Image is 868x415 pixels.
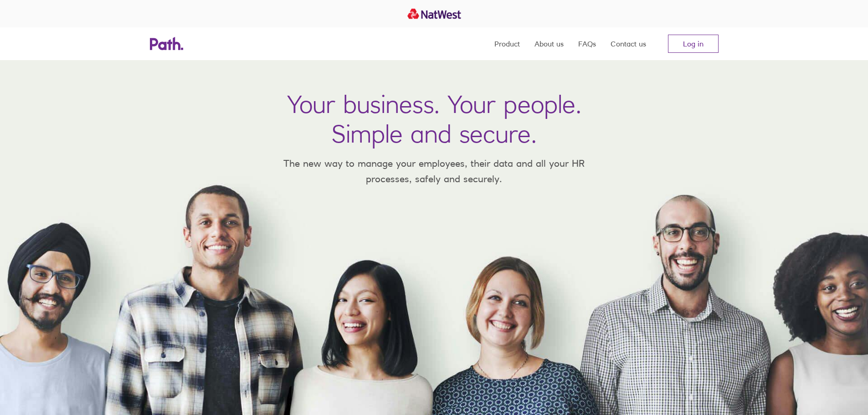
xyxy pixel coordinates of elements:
a: FAQs [578,27,596,60]
p: The new way to manage your employees, their data and all your HR processes, safely and securely. [270,156,598,186]
a: Log in [668,35,719,53]
h1: Your business. Your people. Simple and secure. [287,89,581,149]
a: About us [534,27,564,60]
a: Product [494,27,520,60]
a: Contact us [611,27,646,60]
